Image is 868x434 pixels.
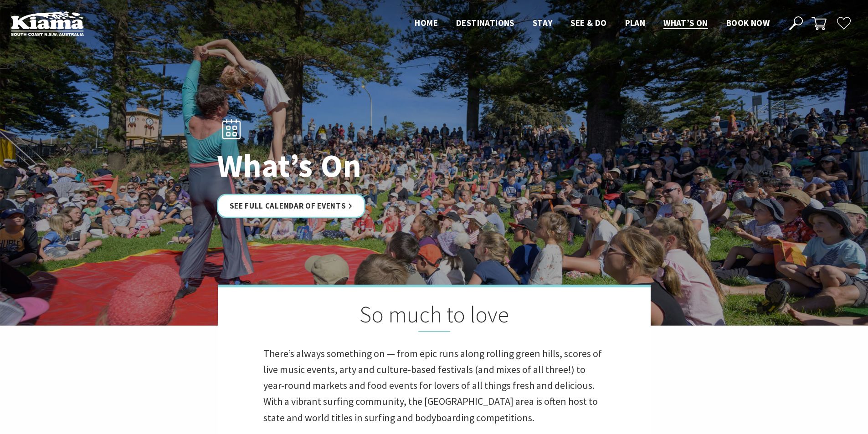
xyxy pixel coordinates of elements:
span: Home [415,17,438,28]
span: See & Do [570,17,606,28]
span: What’s On [663,17,708,28]
a: See Full Calendar of Events [217,194,366,218]
h1: What’s On [217,148,474,183]
nav: Main Menu [406,16,779,31]
span: Book now [726,17,770,28]
img: Kiama Logo [11,11,84,36]
p: There’s always something on — from epic runs along rolling green hills, scores of live music even... [263,346,605,426]
span: Plan [625,17,646,28]
span: Stay [533,17,553,28]
span: Destinations [456,17,514,28]
h2: So much to love [263,301,605,332]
